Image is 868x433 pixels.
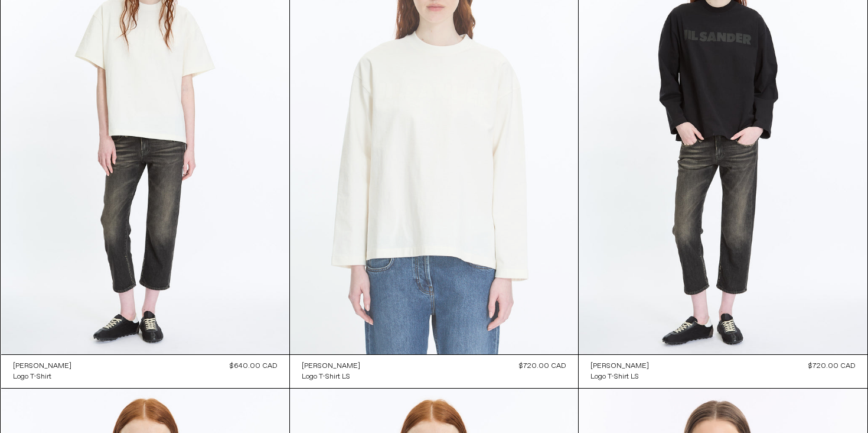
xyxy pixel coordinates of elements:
[230,361,278,371] div: $640.00 CAD
[590,371,649,382] a: Logo T-Shirt LS
[808,361,856,371] div: $720.00 CAD
[302,361,360,371] a: [PERSON_NAME]
[302,372,350,382] div: Logo T-Shirt LS
[302,371,360,382] a: Logo T-Shirt LS
[590,372,639,382] div: Logo T-Shirt LS
[13,371,71,382] a: Logo T-Shirt
[519,361,566,371] div: $720.00 CAD
[13,361,71,371] a: [PERSON_NAME]
[13,372,51,382] div: Logo T-Shirt
[590,361,649,371] a: [PERSON_NAME]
